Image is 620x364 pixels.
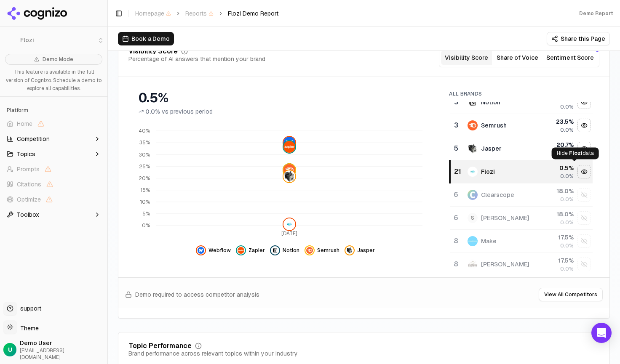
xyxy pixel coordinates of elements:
button: Show frase data [577,258,591,271]
span: Notion [283,247,299,254]
img: semrush [306,247,313,254]
img: semrush [283,164,295,175]
span: Topics [17,150,35,158]
span: Demo User [20,339,104,347]
img: zapier [238,247,244,254]
tspan: [DATE] [281,230,297,236]
span: 0.0% [560,127,574,133]
tspan: 10% [140,199,150,205]
p: Hide data [557,150,594,157]
button: Hide semrush data [577,119,591,132]
tr: 8makeMake17.5%0.0%Show make data [450,229,593,252]
button: Hide semrush data [305,245,339,255]
span: 0.0% [560,219,574,226]
div: Platform [3,104,104,117]
button: Book a Demo [118,32,174,45]
span: Prompts [17,165,40,173]
div: Semrush [481,121,507,130]
span: S [468,213,478,223]
div: 23.5 % [538,117,574,126]
tr: 3notionNotion23.5%0.0%Hide notion data [450,90,593,114]
tr: 6clearscopeClearscope18.0%0.0%Show clearscope data [450,183,593,206]
div: [PERSON_NAME] [481,260,529,268]
img: flozi [283,218,295,230]
tspan: 30% [139,151,150,158]
button: Visibility Score [441,50,492,65]
button: Show clearscope data [577,188,591,202]
div: 3 [453,120,459,130]
img: flozi [468,167,478,177]
span: Optimize [17,195,41,204]
button: Topics [3,147,104,161]
img: make [468,236,478,246]
div: All Brands [449,90,593,97]
span: Homepage [135,9,171,18]
div: 8 [453,236,459,246]
span: Demo Mode [43,56,73,63]
button: Show surfer seo data [577,211,591,225]
div: 0.5% [139,90,432,106]
span: Webflow [208,247,231,254]
span: Citations [17,180,41,189]
div: Visibility Score [128,48,178,55]
tr: 5jasperJasper20.7%0.0%Hide jasper data [450,137,593,160]
button: Hide zapier data [236,245,265,255]
div: 18.0 % [538,210,574,218]
img: jasper [468,143,478,154]
span: Reports [185,9,214,18]
img: clearscope [468,190,478,200]
img: notion [272,247,278,254]
div: 21 [454,167,459,177]
span: Semrush [317,247,339,254]
div: 5 [453,143,459,154]
div: Open Intercom Messenger [591,323,612,343]
button: Hide notion data [270,245,299,255]
tr: 8frase[PERSON_NAME]17.5%0.0%Show frase data [450,252,593,276]
button: Hide jasper data [345,245,375,255]
button: Hide jasper data [577,142,591,155]
div: Clearscope [481,191,514,199]
button: Hide flozi data [577,165,591,178]
tspan: 0% [142,222,150,229]
tspan: 5% [142,210,150,217]
span: U [8,345,12,354]
tspan: 40% [139,128,150,134]
span: support [17,304,41,313]
span: 0.0% [145,107,160,116]
button: Competition [3,132,104,146]
button: Hide notion data [577,96,591,109]
button: Share of Voice [492,50,543,65]
span: 0.0% [560,266,574,272]
span: Demo required to access competitor analysis [135,290,259,299]
p: This feature is available in the full version of Cognizo. Schedule a demo to explore all capabili... [5,68,102,93]
span: 0.0% [560,242,574,249]
button: View All Competitors [539,288,603,301]
span: Jasper [357,247,375,254]
span: 0.0% [560,173,574,180]
img: frase [468,259,478,269]
img: webflow [198,247,204,254]
span: Flozi [569,150,583,157]
div: Make [481,237,497,245]
div: 8 [453,259,459,269]
span: [EMAIL_ADDRESS][DOMAIN_NAME] [20,347,104,361]
tspan: 15% [141,186,150,193]
div: 0.5 % [538,164,574,172]
div: 3 [453,97,459,107]
button: Toolbox [3,208,104,221]
tspan: 20% [139,175,150,181]
img: webflow [283,137,295,149]
tr: 6S[PERSON_NAME]18.0%0.0%Show surfer seo data [450,206,593,229]
button: Share this Page [547,32,610,45]
img: notion [468,97,478,107]
div: Flozi [481,167,495,176]
tr: 3semrushSemrush23.5%0.0%Hide semrush data [450,114,593,137]
span: Theme [17,324,39,332]
div: Jasper [481,144,502,153]
span: Flozi Demo Report [228,9,278,18]
span: vs previous period [162,107,213,116]
span: 0.0% [560,196,574,203]
div: 17.5 % [538,233,574,242]
div: 6 [453,213,459,223]
img: semrush [468,120,478,130]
